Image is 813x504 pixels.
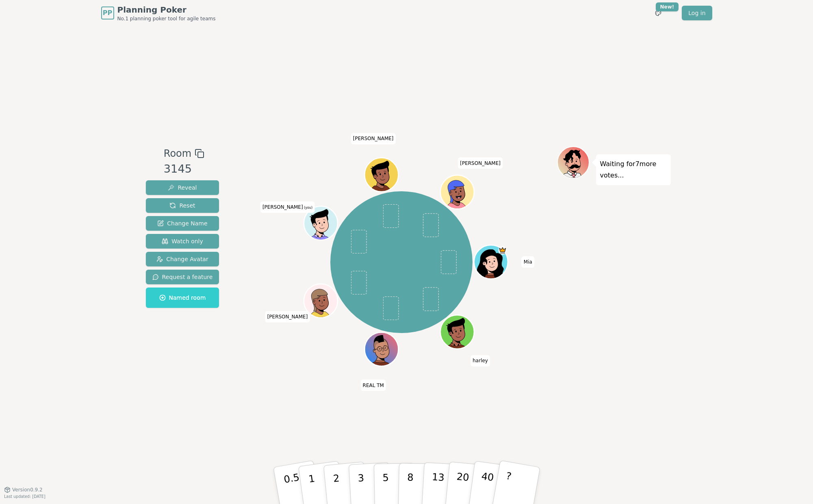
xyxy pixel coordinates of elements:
[458,158,503,169] span: Click to change your name
[146,270,219,284] button: Request a feature
[103,8,112,18] span: PP
[156,255,208,263] span: Change Avatar
[470,355,490,367] span: Click to change your name
[656,2,679,11] div: New!
[146,216,219,231] button: Change Name
[260,201,314,213] span: Click to change your name
[361,380,386,391] span: Click to change your name
[146,198,219,213] button: Reset
[117,4,216,15] span: Planning Poker
[152,273,213,281] span: Request a feature
[600,158,667,181] p: Waiting for 7 more votes...
[146,252,219,266] button: Change Avatar
[351,133,396,145] span: Click to change your name
[146,234,219,249] button: Watch only
[146,180,219,195] button: Reveal
[305,208,336,239] button: Click to change your avatar
[499,246,507,255] span: Mia is the host
[169,201,195,210] span: Reset
[168,184,197,192] span: Reveal
[164,146,191,161] span: Room
[12,487,43,493] span: Version 0.9.2
[303,206,313,210] span: (you)
[651,6,666,20] button: New!
[146,288,219,308] button: Named room
[682,6,712,20] a: Log in
[4,487,43,493] button: Version0.9.2
[162,237,203,245] span: Watch only
[265,311,310,322] span: Click to change your name
[101,4,216,22] a: PPPlanning PokerNo.1 planning poker tool for agile teams
[159,294,206,302] span: Named room
[4,494,46,499] span: Last updated: [DATE]
[522,256,534,268] span: Click to change your name
[164,161,204,177] div: 3145
[117,15,216,22] span: No.1 planning poker tool for agile teams
[157,219,207,227] span: Change Name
